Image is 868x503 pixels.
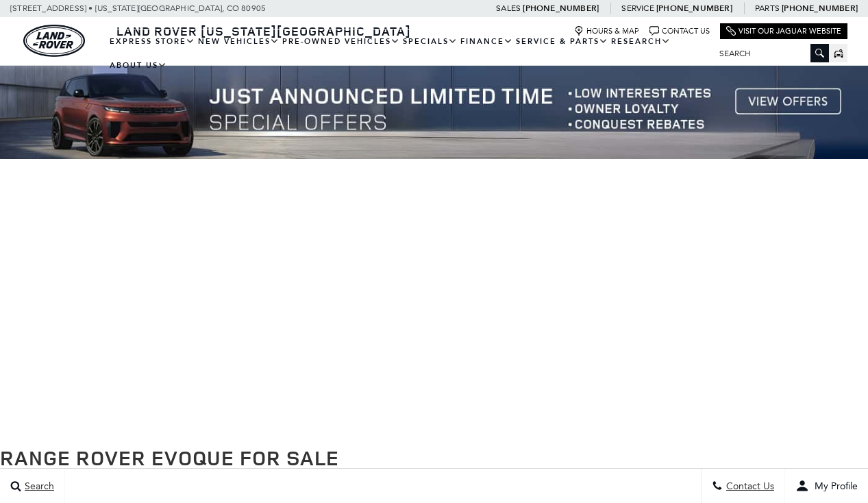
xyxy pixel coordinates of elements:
[23,25,85,57] a: land-rover
[197,29,281,53] a: New Vehicles
[108,23,419,39] a: Land Rover [US_STATE][GEOGRAPHIC_DATA]
[108,53,169,77] a: About Us
[108,29,197,53] a: EXPRESS STORE
[574,26,639,36] a: Hours & Map
[10,3,266,13] a: [STREET_ADDRESS] • [US_STATE][GEOGRAPHIC_DATA], CO 80905
[726,26,841,36] a: Visit Our Jaguar Website
[108,29,709,77] nav: Main Navigation
[755,3,780,13] span: Parts
[281,29,401,53] a: Pre-Owned Vehicles
[709,45,829,62] input: Search
[523,3,599,14] a: [PHONE_NUMBER]
[496,3,521,13] span: Sales
[514,29,610,53] a: Service & Parts
[459,29,514,53] a: Finance
[723,480,774,492] span: Contact Us
[401,29,459,53] a: Specials
[656,3,732,14] a: [PHONE_NUMBER]
[116,23,411,39] span: Land Rover [US_STATE][GEOGRAPHIC_DATA]
[621,3,654,13] span: Service
[649,26,710,36] a: Contact Us
[782,3,858,14] a: [PHONE_NUMBER]
[610,29,672,53] a: Research
[23,25,85,57] img: Land Rover
[809,480,858,492] span: My Profile
[21,480,54,492] span: Search
[785,469,868,503] button: user-profile-menu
